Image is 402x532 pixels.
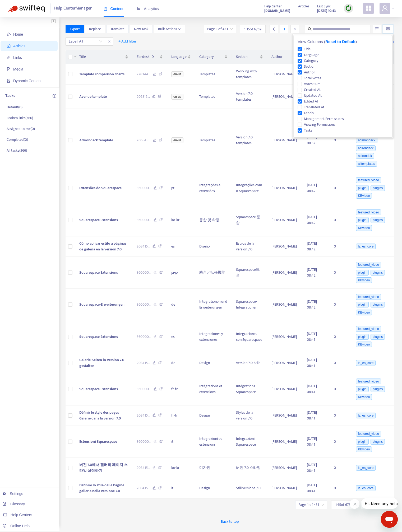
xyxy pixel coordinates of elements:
[137,334,151,340] span: 360000 ...
[114,37,141,46] button: + Add filter
[232,405,267,426] td: Styles de la version 7.0
[356,137,377,143] span: adinrondack
[232,236,267,257] td: Estilos de la versión 7.0
[137,71,151,77] span: 228344 ...
[137,7,141,11] span: area-chart
[330,204,351,236] td: 0
[302,128,315,133] span: Tasks
[13,32,23,36] span: Home
[137,465,150,471] span: 208415 ...
[307,214,317,226] span: [DATE] 08:42
[356,209,381,215] span: featured_video
[167,478,195,498] td: it
[137,94,150,100] span: 205815 ...
[232,373,267,405] td: Intégrations Squarespace
[307,267,317,278] span: [DATE] 08:42
[330,353,351,373] td: 0
[302,46,313,52] span: Title
[73,55,77,58] span: down
[199,54,223,60] span: Category
[195,458,232,478] td: 디자인
[7,137,28,142] p: Completed ( 0 )
[134,26,149,32] span: New Task
[195,426,232,458] td: Integrazioni ed estensioni
[3,492,23,496] a: Settings
[66,25,84,33] button: Export
[232,478,267,498] td: Stili versione 7.0
[371,185,385,191] span: plugins
[195,478,232,498] td: Design
[137,413,150,418] span: 208415 ...
[371,302,385,307] span: plugins
[356,177,381,183] span: featured_video
[267,289,303,321] td: [PERSON_NAME]
[244,26,261,32] span: 1 - 15 of 6759
[307,409,317,421] span: [DATE] 08:41
[137,302,151,307] span: 360000 ...
[106,39,113,45] span: close
[171,54,187,60] span: Language
[271,54,294,60] span: Author
[356,431,381,437] span: featured_video
[317,8,336,14] strong: [DATE] 10:43
[11,513,32,517] span: Help Centers
[232,289,267,321] td: Squarespace-Integrationen
[79,217,118,223] span: Squarespace Extensions
[7,104,22,110] p: Default ( 0 )
[356,244,376,249] span: la_es_core
[137,217,151,223] span: 360000 ...
[330,373,351,405] td: 0
[195,353,232,373] td: Design
[356,326,381,332] span: featured_video
[267,373,303,405] td: [PERSON_NAME]
[79,269,118,276] span: Squarespace Extensions
[178,28,181,30] span: down
[307,331,317,343] span: [DATE] 08:41
[79,94,107,100] span: Avenue template
[110,26,124,32] span: Translate
[171,71,183,77] span: en-us
[167,353,195,373] td: de
[232,64,267,85] td: Working with templates
[137,137,151,143] span: 206545 ...
[137,360,150,366] span: 208415 ...
[167,257,195,289] td: ja-jp
[356,262,381,268] span: featured_video
[154,25,185,33] button: Bulk Actionsdown
[371,439,385,445] span: plugins
[356,185,369,191] span: plugin
[232,353,267,373] td: Version 7.0-Stile
[232,204,267,236] td: Squarespace 통합
[330,405,351,426] td: 0
[195,50,232,64] th: Category
[302,52,321,58] span: Language
[137,54,159,60] span: Zendesk ID
[7,115,33,121] p: Broken links ( 366 )
[356,161,377,167] span: alltemplates
[79,438,117,445] span: Estensioni Squarespace
[195,373,232,405] td: Intégrations et extensions
[298,3,309,9] span: Articles
[356,270,369,276] span: plugin
[79,71,124,77] span: Template comparison charts
[267,85,303,109] td: [PERSON_NAME]
[85,25,105,33] button: Replace
[53,94,56,98] span: plus-circle
[167,50,195,64] th: Language
[267,353,303,373] td: [PERSON_NAME]
[195,109,232,172] td: Templates
[280,25,288,33] div: 1
[272,27,276,31] span: left
[302,69,317,75] span: Author
[356,379,381,384] span: featured_video
[7,79,11,83] span: container
[7,126,35,132] p: Assigned to me ( 0 )
[330,236,351,257] td: 0
[330,478,351,498] td: 0
[232,458,267,478] td: 버전 7.0 스타일
[232,426,267,458] td: Integrazioni Squarespace
[79,357,124,369] span: Galerie-Seiten in Version 7.0 gestalten
[167,236,195,257] td: es
[13,55,22,60] span: Links
[302,93,324,99] span: Updated At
